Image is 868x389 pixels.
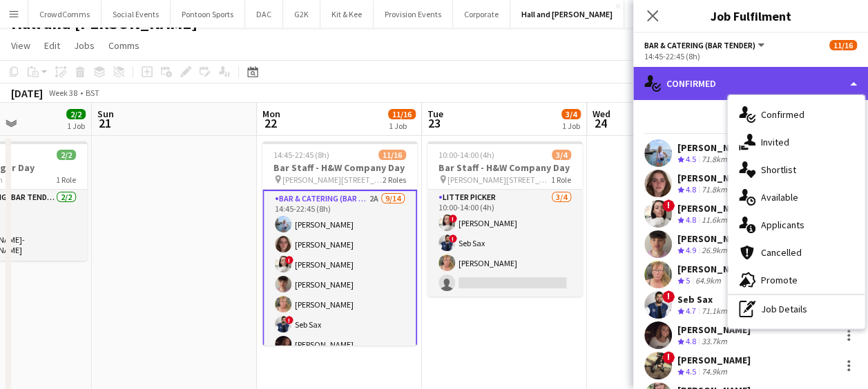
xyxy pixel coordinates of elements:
span: 21 [95,115,114,131]
span: Shortlist [761,163,796,176]
button: Social Events [102,1,171,28]
span: Sun [97,108,114,120]
a: Comms [103,37,145,54]
span: 11/16 [829,40,857,50]
div: 11.6km [699,215,730,226]
button: Weddings [624,1,682,28]
button: DAC [245,1,283,28]
span: Available [761,191,798,203]
app-card-role: Litter Picker3/410:00-14:00 (4h)![PERSON_NAME]!Seb Sax[PERSON_NAME] [427,190,582,297]
span: ! [662,290,675,303]
a: Jobs [68,37,100,54]
h3: Job Fulfilment [633,7,868,25]
div: [PERSON_NAME] [677,172,751,184]
span: Mon [262,108,280,120]
span: 4.8 [686,184,696,194]
a: View [6,37,36,54]
div: 26.9km [699,245,730,257]
span: Edit [44,39,60,52]
span: 4.5 [686,366,696,377]
span: 23 [425,115,443,131]
div: [DATE] [11,86,43,100]
span: ! [449,235,457,243]
button: Pontoon Sports [171,1,245,28]
div: 71.1km [699,306,730,317]
button: Provision Events [374,1,453,28]
span: ! [662,351,675,363]
span: 24 [590,115,610,131]
span: 11/16 [388,109,416,119]
span: ! [662,199,675,212]
div: 74.9km [699,366,730,378]
h3: Bar Staff - H&W Company Day [427,161,582,174]
div: 1 Job [389,121,415,131]
span: Applicants [761,219,804,231]
span: 4.7 [686,306,696,316]
button: Corporate [453,1,510,28]
div: [PERSON_NAME] [677,232,751,245]
span: Invited [761,136,789,148]
button: G2K [283,1,320,28]
a: Edit [39,37,66,54]
app-job-card: 14:45-22:45 (8h)11/16Bar Staff - H&W Company Day [PERSON_NAME][STREET_ADDRESS]2 RolesBar & Cateri... [262,141,417,346]
div: 64.9km [693,275,724,287]
span: ! [285,256,293,264]
span: 4.8 [686,215,696,225]
div: 1 Job [562,121,580,131]
div: [PERSON_NAME] [677,323,751,336]
span: Tue [427,108,443,120]
div: [PERSON_NAME] [677,263,751,275]
div: [PERSON_NAME] [677,202,751,215]
span: Week 38 [46,88,80,98]
button: Bar & Catering (Bar Tender) [644,40,766,50]
h3: Bar Staff - H&W Company Day [262,161,417,174]
span: [PERSON_NAME][STREET_ADDRESS] [282,174,383,185]
div: Job Details [728,295,865,323]
div: [PERSON_NAME] [677,354,751,366]
app-job-card: 10:00-14:00 (4h)3/4Bar Staff - H&W Company Day [PERSON_NAME][STREET_ADDRESS]1 RoleLitter Picker3/... [427,141,582,297]
button: Kit & Kee [320,1,374,28]
span: 5 [686,275,690,286]
span: Wed [592,108,610,120]
div: 71.8km [699,154,730,166]
div: 71.8km [699,184,730,196]
div: BST [86,88,99,98]
span: 3/4 [552,150,571,160]
span: 2/2 [57,150,76,160]
span: 2/2 [66,109,86,119]
span: Comms [108,39,139,52]
div: 33.7km [699,336,730,348]
span: 10:00-14:00 (4h) [438,150,494,160]
span: Promote [761,274,798,286]
span: View [11,39,30,52]
span: 1 Role [56,174,76,185]
div: [PERSON_NAME] [677,141,751,154]
span: 1 Role [551,174,571,185]
span: 11/16 [378,150,406,160]
span: Jobs [74,39,95,52]
span: 2 Roles [383,174,406,185]
span: ! [449,215,457,223]
div: 1 Job [67,121,85,131]
span: 4.8 [686,336,696,346]
button: Hall and [PERSON_NAME] [510,1,624,28]
span: Cancelled [761,246,802,259]
div: 14:45-22:45 (8h) [644,51,857,61]
span: 4.9 [686,245,696,255]
span: Bar & Catering (Bar Tender) [644,40,755,50]
span: [PERSON_NAME][STREET_ADDRESS] [447,174,551,185]
span: Confirmed [761,108,804,121]
span: 3/4 [561,109,581,119]
div: Seb Sax [677,293,730,306]
span: 14:45-22:45 (8h) [273,150,329,160]
span: ! [285,316,293,324]
div: Confirmed [633,67,868,100]
span: 4.5 [686,154,696,164]
span: 22 [260,115,280,131]
button: CrowdComms [28,1,102,28]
